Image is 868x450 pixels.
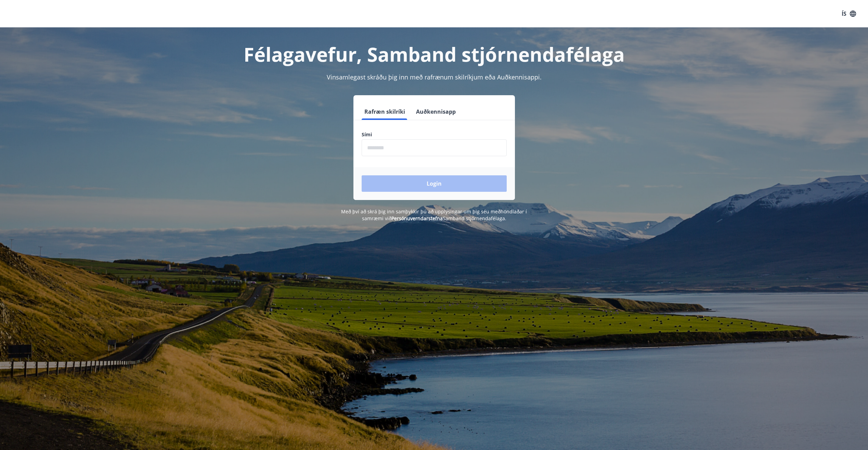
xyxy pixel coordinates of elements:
button: ÍS [838,8,860,20]
span: Með því að skrá þig inn samþykkir þú að upplýsingar um þig séu meðhöndlaðar í samræmi við Samband... [341,208,527,222]
button: Auðkennisapp [413,103,458,120]
a: Persónuverndarstefna [391,215,443,222]
label: Sími [362,131,507,138]
button: Rafræn skilríki [362,103,408,120]
span: Vinsamlegast skráðu þig inn með rafrænum skilríkjum eða Auðkennisappi. [327,73,542,81]
h1: Félagavefur, Samband stjórnendafélaga [196,41,672,67]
